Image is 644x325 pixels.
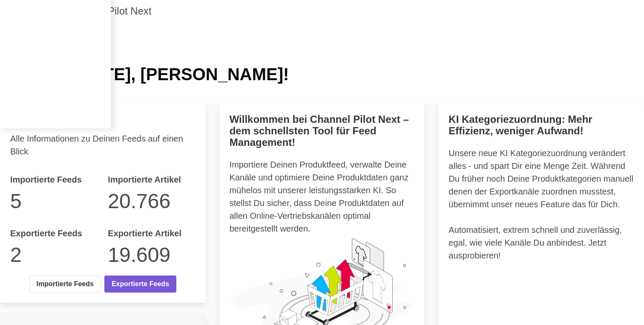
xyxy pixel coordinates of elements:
[104,276,176,293] a: Exportierte Feeds
[67,3,152,19] p: Channel Pilot Next
[10,186,98,217] p: 5
[10,132,195,158] div: Alle Informationen zu Deinen Feeds auf einen Blick
[20,65,289,84] span: Guten [DATE], [PERSON_NAME]!
[108,240,195,270] p: 19609
[108,186,195,217] p: 20766
[108,227,195,240] h2: Exportierte Artikel
[448,113,634,136] h3: KI Kategoriezuordnung: Mehr Effizienz, weniger Aufwand!
[230,158,415,235] div: Importiere Deinen Produktfeed, verwalte Deine Kanäle und optimiere Deine Produktdaten ganz mühelo...
[230,113,415,148] h3: Willkommen bei Channel Pilot Next – dem schnellsten Tool für Feed Management!
[20,90,624,103] h2: [DATE] ist der [DATE]
[108,173,195,186] h2: Importierte Artikel
[448,147,634,262] div: Unsere neue KI Kategoriezuordnung verändert alles - und spart Dir eine Menge Zeit. Während Du frü...
[29,276,101,293] a: Importierte Feeds
[10,173,98,186] h2: Importierte Feeds
[10,240,98,270] p: 2
[112,279,169,289] span: Exportierte Feeds
[37,279,94,289] span: Importierte Feeds
[10,227,98,240] h2: Exportierte Feeds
